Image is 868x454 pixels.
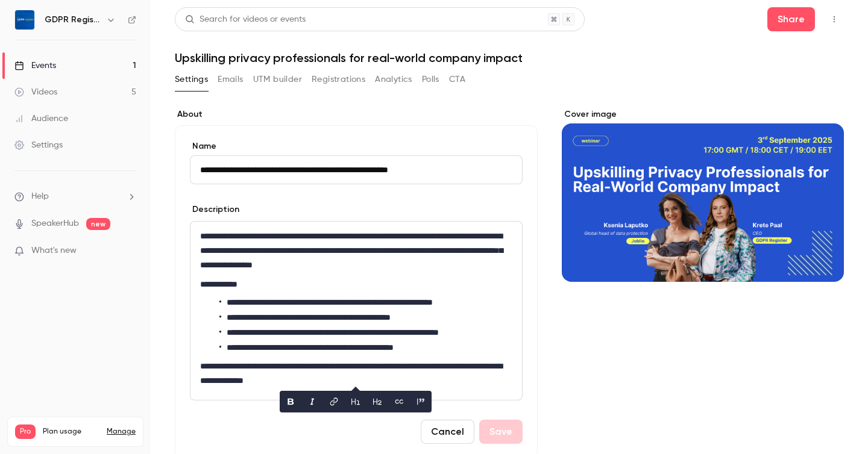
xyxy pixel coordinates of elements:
[281,392,300,411] button: bold
[218,70,243,89] button: Emails
[312,70,365,89] button: Registrations
[14,139,63,151] div: Settings
[190,222,522,400] div: editor
[31,244,77,257] span: What's new
[190,204,239,216] label: Description
[253,70,302,89] button: UTM builder
[303,392,322,411] button: italic
[324,392,344,411] button: link
[185,13,306,26] div: Search for videos or events
[15,424,36,439] span: Pro
[421,420,474,444] button: Cancel
[175,108,538,120] label: About
[767,7,815,31] button: Share
[14,60,56,72] div: Events
[14,86,57,98] div: Videos
[31,217,79,230] a: SpeakerHub
[411,392,430,411] button: blockquote
[375,70,412,89] button: Analytics
[190,140,523,152] label: Name
[175,70,208,89] button: Settings
[45,14,101,26] h6: GDPR Register
[449,70,465,89] button: CTA
[562,108,844,120] label: Cover image
[562,108,844,282] section: Cover image
[14,190,136,203] li: help-dropdown-opener
[190,221,523,400] section: description
[175,51,844,65] h1: Upskilling privacy professionals for real-world company impact
[15,10,34,30] img: GDPR Register
[107,427,136,437] a: Manage
[31,190,49,203] span: Help
[422,70,439,89] button: Polls
[14,113,68,125] div: Audience
[43,427,99,437] span: Plan usage
[86,218,110,230] span: new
